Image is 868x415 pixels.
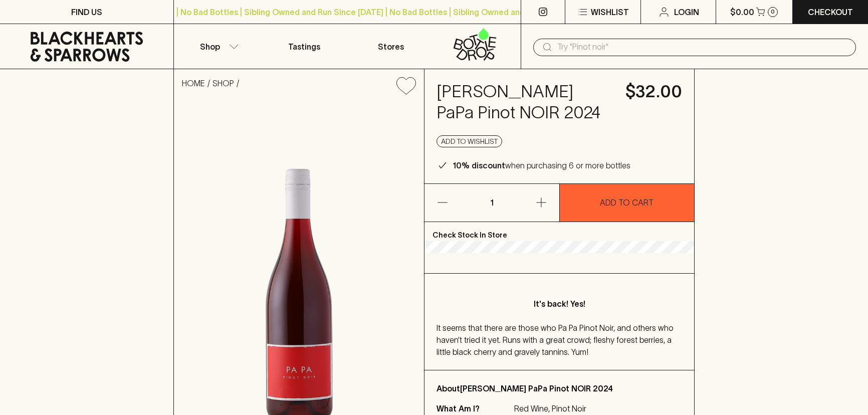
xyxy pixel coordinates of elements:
[200,41,220,53] p: Shop
[437,382,682,394] p: About [PERSON_NAME] PaPa Pinot NOIR 2024
[437,402,512,414] p: What Am I?
[808,6,853,18] p: Checkout
[560,184,694,222] button: ADD TO CART
[600,196,654,209] p: ADD TO CART
[288,41,320,53] p: Tastings
[480,184,504,222] p: 1
[392,73,420,99] button: Add to wishlist
[591,6,629,18] p: Wishlist
[424,222,694,241] p: Check Stock In Store
[625,81,682,102] h4: $32.00
[674,6,699,18] p: Login
[557,39,848,55] input: Try "Pinot noir"
[771,9,775,15] p: 0
[347,24,434,69] a: Stores
[212,79,234,88] a: SHOP
[457,298,662,310] p: It's back! Yes!
[71,6,102,18] p: FIND US
[378,41,404,53] p: Stores
[261,24,347,69] a: Tastings
[453,161,505,170] b: 10% discount
[514,402,670,414] p: Red Wine, Pinot Noir
[453,159,630,171] p: when purchasing 6 or more bottles
[174,24,261,69] button: Shop
[182,79,205,88] a: HOME
[730,6,754,18] p: $0.00
[437,81,613,123] h4: [PERSON_NAME] PaPa Pinot NOIR 2024
[437,135,502,147] button: Add to wishlist
[437,323,674,356] span: It seems that there are those who Pa Pa Pinot Noir, and others who haven’t tried it yet. Runs wit...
